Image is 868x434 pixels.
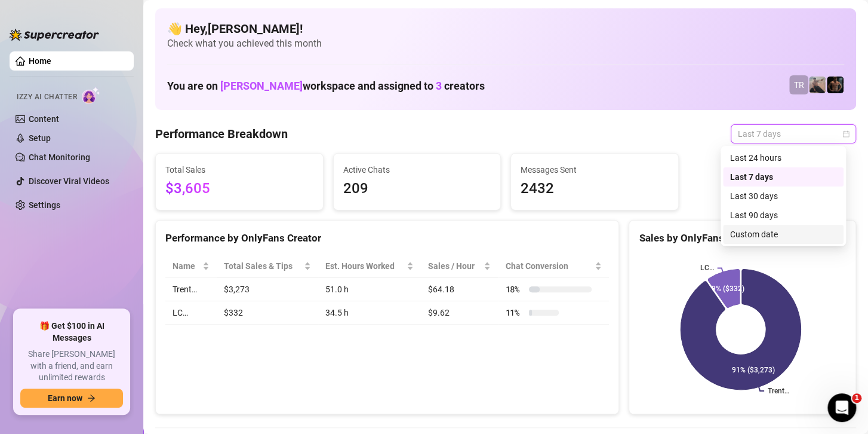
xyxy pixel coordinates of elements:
[768,387,789,395] text: Trent…
[730,190,836,203] div: Last 30 days
[155,126,288,142] h4: Performance Breakdown
[10,29,99,41] img: logo-BBDzfeDw.svg
[436,80,442,92] span: 3
[318,301,421,325] td: 34.5 h
[505,283,524,296] span: 18 %
[173,259,200,273] span: Name
[730,228,836,241] div: Custom date
[521,163,669,176] span: Messages Sent
[29,176,109,186] a: Discover Viral Videos
[730,209,836,222] div: Last 90 days
[343,163,491,176] span: Active Chats
[224,259,301,273] span: Total Sales & Tips
[343,178,491,200] span: 209
[167,80,485,93] h1: You are on workspace and assigned to creators
[318,278,421,301] td: 51.0 h
[167,20,844,37] h4: 👋 Hey, [PERSON_NAME] !
[505,306,524,319] span: 11 %
[20,349,123,384] span: Share [PERSON_NAME] with a friend, and earn unlimited rewards
[498,255,609,278] th: Chat Conversion
[428,259,482,273] span: Sales / Hour
[505,259,592,273] span: Chat Conversion
[167,37,844,50] span: Check what you achieved this month
[723,206,844,225] div: Last 90 days
[521,178,669,200] span: 2432
[421,255,498,278] th: Sales / Hour
[730,170,836,184] div: Last 7 days
[82,87,100,104] img: AI Chatter
[639,230,846,246] div: Sales by OnlyFans Creator
[29,152,90,162] a: Chat Monitoring
[852,393,861,403] span: 1
[421,301,498,325] td: $9.62
[20,320,123,344] span: 🎁 Get $100 in AI Messages
[220,80,303,92] span: [PERSON_NAME]
[29,200,60,210] a: Settings
[217,255,318,278] th: Total Sales & Tips
[48,393,82,403] span: Earn now
[723,225,844,244] div: Custom date
[165,163,313,176] span: Total Sales
[20,389,123,408] button: Earn nowarrow-right
[29,133,51,143] a: Setup
[827,393,856,422] iframe: Intercom live chat
[217,278,318,301] td: $3,273
[325,259,404,273] div: Est. Hours Worked
[842,130,849,137] span: calendar
[738,125,849,143] span: Last 7 days
[794,78,804,91] span: TR
[165,230,609,246] div: Performance by OnlyFans Creator
[700,264,714,273] text: LC…
[217,301,318,325] td: $332
[17,91,77,103] span: Izzy AI Chatter
[165,255,217,278] th: Name
[421,278,498,301] td: $64.18
[827,77,844,93] img: Trent
[723,187,844,206] div: Last 30 days
[165,278,217,301] td: Trent…
[809,77,826,93] img: LC
[723,167,844,187] div: Last 7 days
[165,178,313,200] span: $3,605
[87,394,96,402] span: arrow-right
[29,56,51,66] a: Home
[165,301,217,325] td: LC…
[723,148,844,167] div: Last 24 hours
[29,114,59,124] a: Content
[730,151,836,164] div: Last 24 hours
